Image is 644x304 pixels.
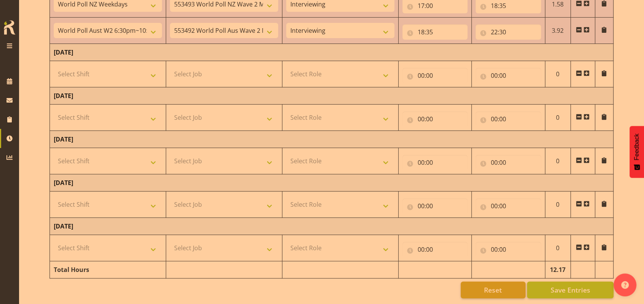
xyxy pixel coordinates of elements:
[461,281,525,298] button: Reset
[545,61,570,87] td: 0
[545,235,570,261] td: 0
[621,281,629,289] img: help-xxl-2.png
[402,198,468,214] input: Click to select...
[402,24,468,40] input: Click to select...
[476,242,541,257] input: Click to select...
[545,18,570,44] td: 3.92
[50,44,614,61] td: [DATE]
[545,105,570,131] td: 0
[630,126,644,178] button: Feedback - Show survey
[50,174,614,191] td: [DATE]
[550,285,590,295] span: Save Entries
[476,68,541,83] input: Click to select...
[50,131,614,148] td: [DATE]
[50,87,614,105] td: [DATE]
[50,261,166,278] td: Total Hours
[402,155,468,170] input: Click to select...
[402,111,468,127] input: Click to select...
[527,281,614,298] button: Save Entries
[633,134,640,160] span: Feedback
[402,68,468,83] input: Click to select...
[545,191,570,218] td: 0
[545,148,570,174] td: 0
[50,218,614,235] td: [DATE]
[476,24,541,40] input: Click to select...
[476,111,541,127] input: Click to select...
[545,261,570,278] td: 12.17
[2,19,17,36] img: Rosterit icon logo
[484,285,502,295] span: Reset
[476,198,541,214] input: Click to select...
[476,155,541,170] input: Click to select...
[402,242,468,257] input: Click to select...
